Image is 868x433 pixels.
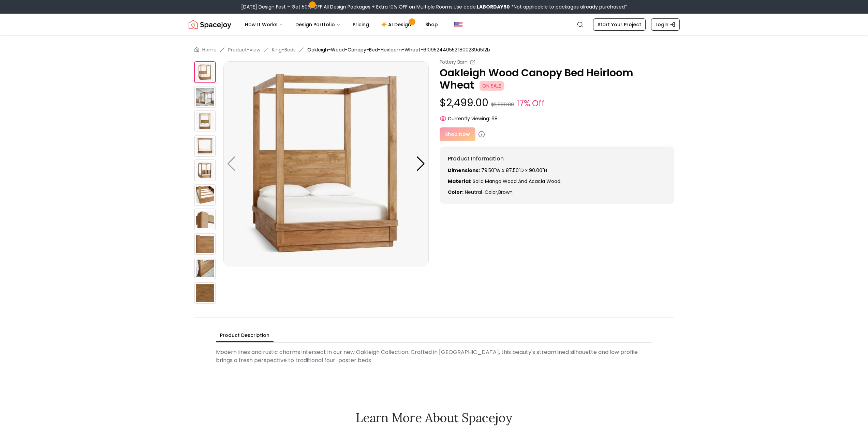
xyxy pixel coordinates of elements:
img: https://storage.googleapis.com/spacejoy-main/assets/610952440552f800239d512b/product_2_98bkbhijebfe [194,110,216,132]
div: [DATE] Design Fest – Get 50% OFF All Design Packages + Extra 10% OFF on Multiple Rooms. [241,3,627,10]
img: https://storage.googleapis.com/spacejoy-main/assets/610952440552f800239d512b/product_3_bdmch5poc92c [194,135,216,157]
strong: Material: [448,178,471,185]
span: *Not applicable to packages already purchased* [510,3,627,10]
span: ON SALE [480,81,504,91]
div: Modern lines and rustic charms intersect in our new Oakleigh Collection. Crafted in [GEOGRAPHIC_D... [216,345,652,367]
a: King-Beds [272,46,296,53]
img: https://storage.googleapis.com/spacejoy-main/assets/610952440552f800239d512b/product_1_bnmohpbn377 [194,86,216,108]
button: Design Portfolio [290,18,346,31]
nav: Global [189,14,680,35]
img: https://storage.googleapis.com/spacejoy-main/assets/610952440552f800239d512b/product_9_pfnb62gj0g6 [194,282,216,304]
strong: Color: [448,189,464,196]
span: Oakleigh-Wood-Canopy-Bed-Heirloom-Wheat-610952440552f800239d512b [307,46,490,53]
a: Start Your Project [593,18,646,31]
p: Oakleigh Wood Canopy Bed Heirloom Wheat [440,67,674,91]
a: Home [202,46,217,53]
button: How It Works [239,18,289,31]
small: Pottery Barn [440,59,468,65]
span: neutral-color , [465,189,498,196]
nav: breadcrumb [194,46,674,53]
a: Pricing [347,18,374,31]
span: 68 [491,115,498,122]
small: $2,998.80 [491,101,514,108]
a: Spacejoy [189,18,231,31]
img: https://storage.googleapis.com/spacejoy-main/assets/610952440552f800239d512b/product_0_pm982jcll2e9 [194,61,216,83]
span: Currently viewing: [448,115,490,122]
img: https://storage.googleapis.com/spacejoy-main/assets/610952440552f800239d512b/product_5_o08j9m1m228i [194,184,216,206]
p: 79.50"W x 87.50"D x 90.00"H [448,167,666,174]
p: $2,499.00 [440,97,674,110]
img: United States [454,20,462,29]
img: https://storage.googleapis.com/spacejoy-main/assets/610952440552f800239d512b/product_0_pm982jcll2e9 [223,61,429,266]
a: Login [651,18,680,31]
h2: Learn More About Spacejoy [254,411,614,424]
strong: Dimensions: [448,167,480,174]
a: Shop [420,18,443,31]
h6: Product Information [448,155,666,163]
img: https://storage.googleapis.com/spacejoy-main/assets/610952440552f800239d512b/product_8_51l25mhjidg6 [194,258,216,279]
img: Spacejoy Logo [189,18,231,31]
span: Use code: [454,3,510,10]
a: Product-view [228,46,260,53]
img: https://storage.googleapis.com/spacejoy-main/assets/610952440552f800239d512b/product_7_16oi409d7578 [194,233,216,255]
a: AI Design [376,18,418,31]
span: brown [498,189,513,196]
img: https://storage.googleapis.com/spacejoy-main/assets/610952440552f800239d512b/product_6_djeil4j01op [194,208,216,230]
nav: Main [239,18,443,31]
img: https://storage.googleapis.com/spacejoy-main/assets/610952440552f800239d512b/product_4_k0i59g4hhci [194,159,216,181]
b: LABORDAY50 [477,3,510,10]
small: 17% Off [517,97,545,110]
span: solid mango wood and acacia wood. [473,178,561,185]
button: Product Description [216,329,274,342]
